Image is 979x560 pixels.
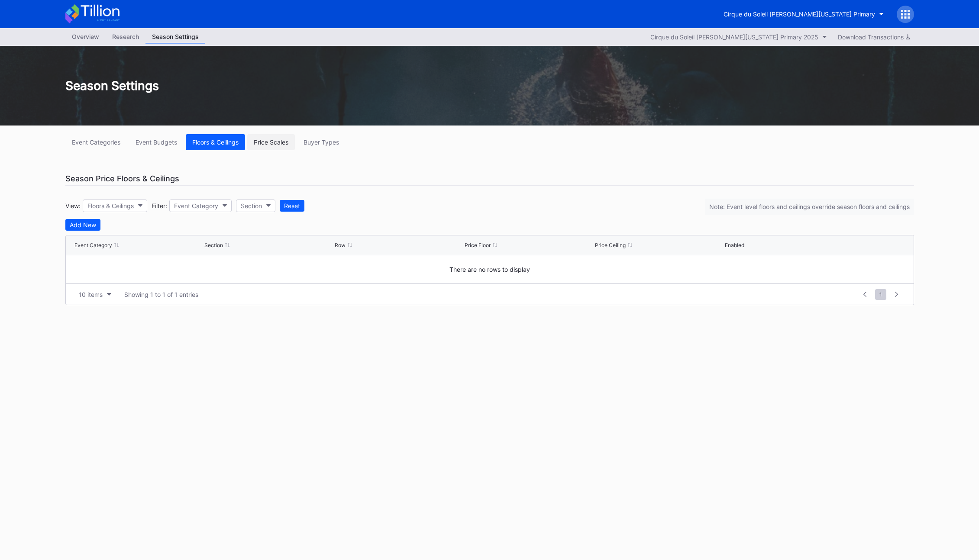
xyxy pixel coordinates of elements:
[834,31,914,43] button: Download Transactions
[595,242,626,248] div: Price Ceiling
[124,291,198,298] div: Showing 1 to 1 of 1 entries
[152,202,167,209] div: Filter:
[875,289,886,300] span: 1
[83,200,147,212] button: Floors & Ceilings
[87,202,134,209] div: Floors & Ceilings
[66,255,914,283] div: There are no rows to display
[254,138,288,146] div: Price Scales
[136,138,177,146] div: Event Budgets
[284,202,300,209] div: Reset
[65,30,106,43] div: Overview
[724,10,875,18] div: Cirque du Soleil [PERSON_NAME][US_STATE] Primary
[646,31,831,43] button: Cirque du Soleil [PERSON_NAME][US_STATE] Primary 2025
[247,134,295,150] button: Price Scales
[297,134,346,150] button: Buyer Types
[70,221,96,229] div: Add New
[106,30,145,43] div: Research
[465,242,491,248] div: Price Floor
[129,134,184,150] button: Event Budgets
[72,138,120,146] div: Event Categories
[65,172,914,186] div: Season Price Floors & Ceilings
[304,138,339,146] div: Buyer Types
[705,199,914,215] div: Note: Event level floors and ceilings override season floors and ceilings
[725,242,744,248] div: Enabled
[65,30,106,44] a: Overview
[717,6,890,22] button: Cirque du Soleil [PERSON_NAME][US_STATE] Primary
[241,202,262,209] div: Section
[57,78,923,93] div: Season Settings
[65,134,127,150] button: Event Categories
[74,289,116,300] button: 10 items
[174,202,218,209] div: Event Category
[79,291,103,298] div: 10 items
[204,242,223,248] div: Section
[335,242,346,248] div: Row
[169,200,232,212] button: Event Category
[65,219,100,231] button: Add New
[650,33,818,41] div: Cirque du Soleil [PERSON_NAME][US_STATE] Primary 2025
[106,30,145,44] a: Research
[186,134,245,150] button: Floors & Ceilings
[838,33,910,41] div: Download Transactions
[192,138,239,146] div: Floors & Ceilings
[65,202,81,209] div: View:
[74,242,112,248] div: Event Category
[236,200,275,212] button: Section
[280,200,304,212] button: Reset
[145,30,205,44] a: Season Settings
